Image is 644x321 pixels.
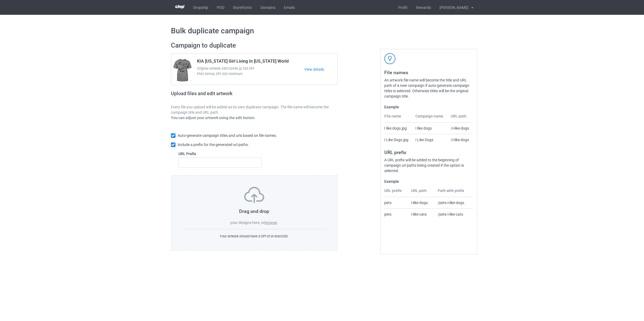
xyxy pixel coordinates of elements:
span: your designs here, or [230,220,265,225]
span: . [277,220,278,225]
span: Include a prefix for the generated url paths. [178,142,249,147]
h2: Upload files and edit artwork [171,91,271,101]
a: View details [304,67,337,72]
img: svg+xml;base64,PD94bWwgdmVyc2lvbj0iMS4wIiBlbmNvZGluZz0iVVRGLTgiPz4KPHN2ZyB3aWR0aD0iNzVweCIgaGVpZ2... [244,187,264,203]
label: browse [265,220,277,225]
h2: Campaign to duplicate [171,41,338,50]
th: Campaign name [412,113,448,123]
td: /pets-i-like-cats [435,208,473,220]
td: /pets-i-like-dogs [435,197,473,208]
h3: Drag and drop [182,208,326,214]
label: Example [384,179,473,184]
td: I Like Dogs.jpg [384,134,412,145]
span: Auto-generate campaign titles and urls based on file names. [178,133,277,138]
p: Every file you upload will be added as its own duplicate campaign. The file name will become the ... [171,104,338,115]
td: i-like-dogs [408,197,435,208]
th: File name [384,113,412,123]
label: Example [384,104,473,110]
div: An artwork file name will become the title and URL path of a new campaign if auto-generate campai... [384,77,473,99]
td: pets [384,208,408,220]
th: URL prefix [384,188,408,197]
b: You can adjust your artwork using the edit button. [171,116,255,120]
th: URL path [448,113,473,123]
img: 3d383065fc803cdd16c62507c020ddf8.png [175,5,185,9]
td: pets [384,197,408,208]
td: I like dogs [412,123,448,134]
h3: File names [384,69,473,76]
label: URL Prefix [178,151,262,156]
span: Your artwork should have a DPI of at least 200 . [220,234,288,238]
th: URL path [408,188,435,197]
span: Original Artwork 3401x3946 @ 243 DPI [197,66,305,71]
td: I like dogs.jpg [384,123,412,134]
td: i-like-cats [408,208,435,220]
h1: Bulk duplicate campaign [171,26,473,36]
th: Path with prefix [435,188,473,197]
img: svg+xml;base64,PD94bWwgdmVyc2lvbj0iMS4wIiBlbmNvZGluZz0iVVRGLTgiPz4KPHN2ZyB3aWR0aD0iNDJweCIgaGVpZ2... [384,53,396,64]
td: I Like Dogs [412,134,448,145]
span: KIA [US_STATE] Girl Living In [US_STATE] World [197,59,289,66]
span: PNG format, DPI 200 minimum [197,71,305,77]
td: /i-like-dogs [448,134,473,145]
div: A URL prefix will be added to the beginning of campaign url paths being created if the option is ... [384,157,473,173]
div: [PERSON_NAME] [435,1,468,14]
h3: URL prefix [384,149,473,155]
td: /i-like-dogs [448,123,473,134]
